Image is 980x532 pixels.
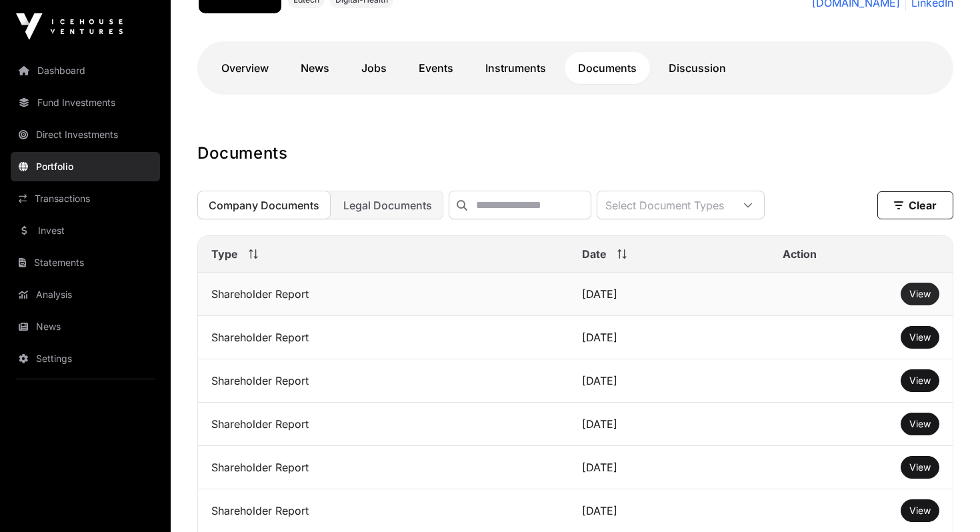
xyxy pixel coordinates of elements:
td: [DATE] [569,446,769,489]
a: Transactions [11,184,160,213]
a: Discussion [655,52,739,84]
a: Documents [565,52,650,84]
a: Overview [208,52,282,84]
a: Fund Investments [11,88,160,117]
button: Legal Documents [332,191,443,219]
iframe: Chat Widget [913,468,980,532]
a: Direct Investments [11,120,160,149]
td: [DATE] [569,273,769,316]
span: Legal Documents [343,199,432,212]
span: View [909,418,931,429]
a: Statements [11,248,160,277]
a: View [909,331,931,344]
button: View [901,283,939,305]
button: View [901,499,939,522]
button: View [901,326,939,349]
button: View [901,369,939,392]
div: Select Document Types [597,191,732,219]
button: Company Documents [197,191,331,219]
a: Portfolio [11,152,160,181]
a: Dashboard [11,56,160,85]
a: Instruments [472,52,559,84]
span: Action [783,246,817,262]
a: Analysis [11,280,160,309]
td: Shareholder Report [198,316,569,359]
a: News [11,312,160,341]
a: Events [405,52,467,84]
a: View [909,287,931,301]
a: Jobs [348,52,400,84]
span: View [909,375,931,386]
a: View [909,461,931,474]
span: View [909,331,931,343]
td: Shareholder Report [198,446,569,489]
span: Date [582,246,607,262]
a: View [909,504,931,517]
span: View [909,288,931,299]
td: [DATE] [569,359,769,403]
a: View [909,417,931,431]
span: Type [211,246,238,262]
span: View [909,461,931,473]
nav: Tabs [208,52,943,84]
img: Icehouse Ventures Logo [16,13,123,40]
td: Shareholder Report [198,273,569,316]
td: Shareholder Report [198,359,569,403]
button: Clear [877,191,953,219]
span: View [909,505,931,516]
span: Company Documents [209,199,319,212]
button: View [901,413,939,435]
a: View [909,374,931,387]
h1: Documents [197,143,953,164]
td: [DATE] [569,403,769,446]
button: View [901,456,939,479]
a: Settings [11,344,160,373]
a: Invest [11,216,160,245]
a: News [287,52,343,84]
td: Shareholder Report [198,403,569,446]
td: [DATE] [569,316,769,359]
